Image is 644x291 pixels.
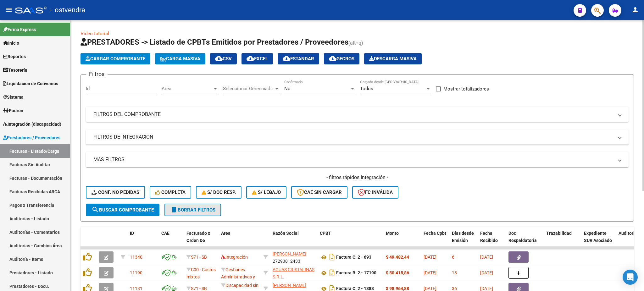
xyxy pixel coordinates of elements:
span: [PERSON_NAME] [273,283,306,288]
button: Buscar Comprobante [86,204,159,216]
span: - ostvendra [50,3,85,17]
mat-panel-title: FILTROS DE INTEGRACION [93,134,613,140]
span: AGUAS CRISTALINAS S.R.L. [273,267,314,279]
span: Mostrar totalizadores [443,85,489,93]
span: Area [162,86,213,91]
button: Conf. no pedidas [86,186,145,199]
span: Descarga Masiva [369,56,417,62]
mat-icon: cloud_download [215,55,223,62]
span: Monto [386,231,399,236]
span: Todos [360,86,373,91]
datatable-header-cell: Facturado x Orden De [184,227,219,254]
span: Estandar [283,56,314,62]
span: 13 [452,270,457,275]
span: Facturado x Orden De [186,231,210,243]
span: Seleccionar Gerenciador [223,86,274,91]
span: Reportes [3,53,26,60]
span: Integración [221,255,248,260]
button: Carga Masiva [155,53,205,64]
mat-icon: search [92,206,99,213]
mat-panel-title: MAS FILTROS [93,156,613,163]
span: [DATE] [480,255,493,260]
span: Carga Masiva [160,56,200,62]
button: S/ Doc Resp. [196,186,242,199]
mat-icon: cloud_download [329,55,336,62]
mat-icon: cloud_download [247,55,254,62]
strong: $ 49.482,44 [386,255,409,260]
button: Borrar Filtros [164,204,221,216]
strong: Factura B: 2 - 17190 [336,271,376,276]
span: 6 [452,255,454,260]
span: Expediente SUR Asociado [584,231,612,243]
button: S/ legajo [246,186,286,199]
span: 36 [452,286,457,291]
mat-icon: person [631,6,639,14]
mat-expansion-panel-header: FILTROS DEL COMPROBANTE [86,107,629,122]
mat-icon: cloud_download [283,55,290,62]
span: Area [221,231,230,236]
h4: - filtros rápidos Integración - [86,174,629,181]
span: Fecha Cpbt [424,231,446,236]
span: [DATE] [424,286,436,291]
span: Padrón [3,107,23,114]
span: CSV [215,56,232,62]
div: 27293812433 [273,250,315,264]
datatable-header-cell: Expediente SUR Asociado [581,227,616,254]
span: Doc Respaldatoria [508,231,537,243]
div: Open Intercom Messenger [623,270,638,285]
span: No [284,86,291,91]
span: Liquidación de Convenios [3,80,58,87]
span: S/ legajo [252,189,281,195]
strong: Factura C: 2 - 693 [336,255,371,260]
button: Descarga Masiva [364,53,422,64]
datatable-header-cell: Area [219,227,261,254]
span: Auditoria [619,231,637,236]
datatable-header-cell: Monto [383,227,421,254]
span: Sistema [3,94,24,101]
datatable-header-cell: Doc Respaldatoria [506,227,544,254]
button: CSV [210,53,237,64]
datatable-header-cell: CPBT [317,227,383,254]
span: 11131 [130,286,142,291]
span: [DATE] [480,270,493,275]
span: EXCEL [247,56,268,62]
mat-icon: delete [170,206,178,213]
mat-expansion-panel-header: FILTROS DE INTEGRACION [86,129,629,145]
span: CPBT [320,231,331,236]
button: Cargar Comprobante [80,53,150,64]
datatable-header-cell: Fecha Cpbt [421,227,449,254]
datatable-header-cell: Días desde Emisión [449,227,478,254]
datatable-header-cell: ID [127,227,159,254]
span: Firma Express [3,26,36,33]
div: 30711526478 [273,266,315,279]
span: Borrar Filtros [170,207,215,213]
span: Prestadores / Proveedores [3,134,60,141]
button: Gecros [324,53,359,64]
span: Inicio [3,40,19,47]
span: Completa [155,189,186,195]
span: S71 - SB [191,286,207,291]
span: Conf. no pedidas [92,189,139,195]
datatable-header-cell: Fecha Recibido [478,227,506,254]
span: 11340 [130,255,142,260]
span: FC Inválida [358,189,393,195]
app-download-masive: Descarga masiva de comprobantes (adjuntos) [364,53,422,64]
i: Descargar documento [328,252,336,262]
span: C00 - Costos mixtos [186,267,216,279]
button: EXCEL [241,53,273,64]
mat-icon: menu [5,6,13,14]
span: [DATE] [424,255,436,260]
h3: Filtros [86,70,108,79]
button: FC Inválida [352,186,398,199]
span: Integración (discapacidad) [3,121,61,128]
button: CAE SIN CARGAR [291,186,347,199]
datatable-header-cell: CAE [159,227,184,254]
datatable-header-cell: Razón Social [270,227,317,254]
a: Video tutorial [80,31,109,36]
mat-expansion-panel-header: MAS FILTROS [86,152,629,167]
span: S/ Doc Resp. [202,189,236,195]
span: [DATE] [480,286,493,291]
span: PRESTADORES -> Listado de CPBTs Emitidos por Prestadores / Proveedores [80,38,348,47]
span: [DATE] [424,270,436,275]
i: Descargar documento [328,268,336,278]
